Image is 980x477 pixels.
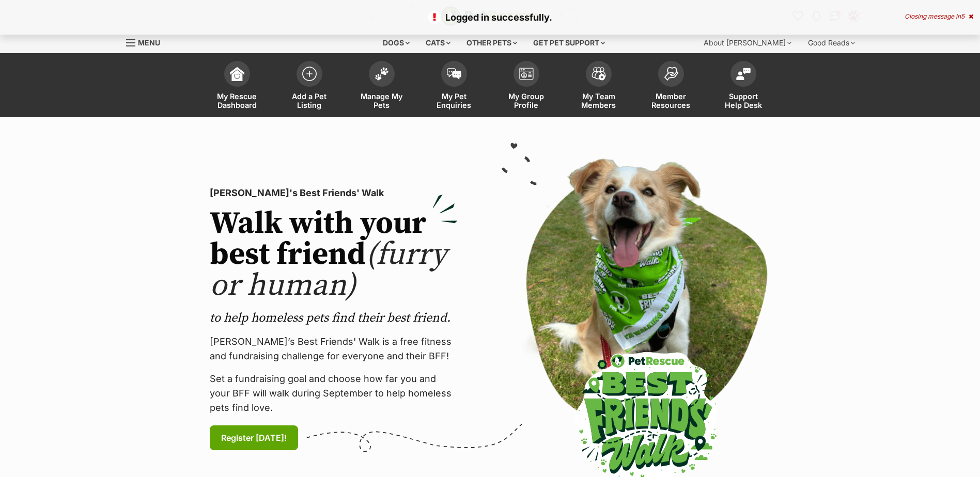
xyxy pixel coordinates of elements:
[230,67,244,81] img: dashboard-icon-eb2f2d2d3e046f16d808141f083e7271f6b2e854fb5c12c21221c1fb7104beca.svg
[447,68,461,79] img: pet-enquiries-icon-7e3ad2cf08bfb03b45e93fb7055b45f3efa6380592205ae92323e6603595dc1f.svg
[720,92,767,109] span: Support Help Desk
[459,33,524,53] div: Other pets
[286,92,333,109] span: Add a Pet Listing
[664,67,678,81] img: member-resources-icon-8e73f808a243e03378d46382f2149f9095a855e16c252ad45f914b54edf8863c.svg
[375,67,389,81] img: manage-my-pets-icon-02211641906a0b7f246fdf0571729dbe1e7629f14944591b6c1af311fb30b64b.svg
[346,56,418,117] a: Manage My Pets
[210,235,447,305] span: (furry or human)
[519,68,534,80] img: group-profile-icon-3fa3cf56718a62981997c0bc7e787c4b2cf8bcc04b72c1350f741eb67cf2f40e.svg
[210,335,458,363] p: [PERSON_NAME]’s Best Friends' Walk is a free fitness and fundraising challenge for everyone and t...
[210,186,458,200] p: [PERSON_NAME]'s Best Friends' Walk
[210,372,458,415] p: Set a fundraising goal and choose how far you and your BFF will walk during September to help hom...
[592,67,606,81] img: team-members-icon-5396bd8760b3fe7c0b43da4ab00e1e3bb1a5d9ba89233759b79545d2d3fc5d0d.svg
[575,92,622,109] span: My Team Members
[221,432,287,444] span: Register [DATE]!
[201,56,273,117] a: My Rescue Dashboard
[138,38,160,47] span: Menu
[376,33,417,53] div: Dogs
[418,56,490,117] a: My Pet Enquiries
[696,33,799,53] div: About [PERSON_NAME]
[210,209,458,301] h2: Walk with your best friend
[418,33,458,53] div: Cats
[526,33,612,53] div: Get pet support
[302,67,317,81] img: add-pet-listing-icon-0afa8454b4691262ce3f59096e99ab1cd57d4a30225e0717b998d2c9b9846f56.svg
[210,425,298,450] a: Register [DATE]!
[736,68,751,80] img: help-desk-icon-fdf02630f3aa405de69fd3d07c3f3aa587a6932b1a1747fa1d2bba05be0121f9.svg
[273,56,346,117] a: Add a Pet Listing
[503,92,550,109] span: My Group Profile
[359,92,405,109] span: Manage My Pets
[431,92,477,109] span: My Pet Enquiries
[635,56,707,117] a: Member Resources
[707,56,780,117] a: Support Help Desk
[210,310,458,326] p: to help homeless pets find their best friend.
[126,33,167,51] a: Menu
[801,33,862,53] div: Good Reads
[490,56,563,117] a: My Group Profile
[648,92,694,109] span: Member Resources
[214,92,260,109] span: My Rescue Dashboard
[563,56,635,117] a: My Team Members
